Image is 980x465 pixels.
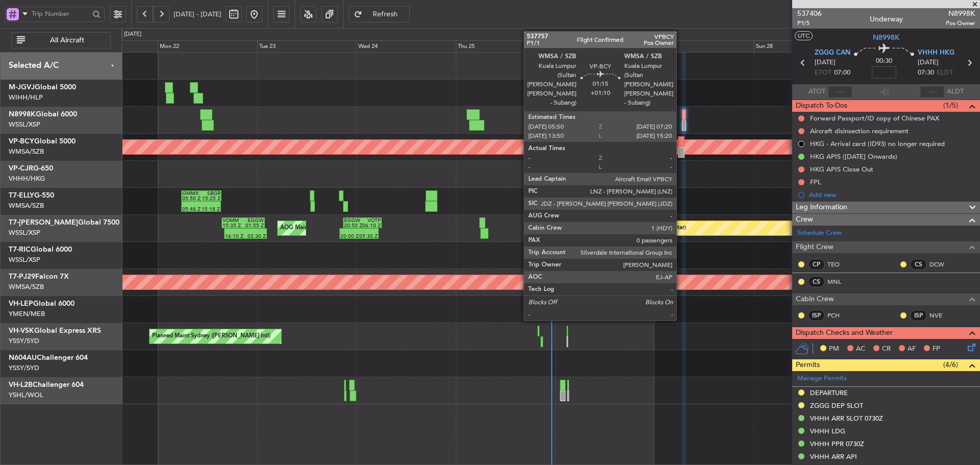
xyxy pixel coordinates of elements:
a: Manage Permits [797,374,847,384]
span: PM [829,344,839,354]
input: Trip Number [32,6,89,21]
a: VHHH/HKG [9,174,45,183]
div: Fri 26 [555,40,655,53]
div: FPL [810,178,821,186]
span: AC [856,344,865,354]
div: Forward Passport/ID copy of Chinese PAX [810,114,939,123]
span: M-JGVJ [9,84,35,91]
div: Aircraft disinsection requirement [810,127,909,135]
span: VH-VSK [9,327,34,334]
button: All Aircraft [11,32,111,48]
div: 20:00 Z [340,234,359,239]
div: 06:10 Z [362,223,381,228]
span: AF [908,344,916,354]
div: Mon 22 [158,40,257,53]
span: Refresh [364,11,406,18]
a: WMSA/SZB [9,282,44,291]
div: GMMX [182,191,201,196]
div: Thu 25 [456,40,555,53]
a: PCH [827,311,850,320]
div: EGGW [243,218,264,223]
div: 05:50 Z [182,196,201,201]
div: VHHH ARR SLOT 0730Z [810,414,883,423]
span: N8998K [873,32,899,43]
span: VP-BCY [9,138,34,145]
div: EGGW [344,218,362,223]
div: 20:50 Z [344,223,362,228]
div: AOG Maint London ([GEOGRAPHIC_DATA]) [280,221,395,236]
span: N8998K [946,8,975,19]
div: ZGGG DEP SLOT [810,401,863,410]
span: Dispatch To-Dos [796,100,847,112]
span: (4/6) [943,359,958,370]
span: N8998K [9,111,36,118]
div: SBGR [201,191,220,196]
div: VHHH LDG [810,427,845,435]
div: ISP [910,310,927,321]
div: 01:55 Z [243,223,264,228]
span: 00:30 [876,56,892,66]
div: VOMM [223,218,243,223]
div: 05:30 Z [359,234,378,239]
span: T7-ELLY [9,192,34,199]
span: All Aircraft [27,37,107,44]
span: VP-CJR [9,165,33,172]
a: T7-RICGlobal 6000 [9,246,72,253]
span: Pos Owner [946,19,975,28]
div: VHHH PPR 0730Z [810,439,864,448]
div: CS [808,276,825,287]
a: WIHH/HLP [9,93,43,102]
span: 537406 [797,8,822,19]
a: M-JGVJGlobal 5000 [9,84,76,91]
span: ZGGG CAN [815,48,850,58]
span: Leg Information [796,202,847,213]
a: VP-BCYGlobal 5000 [9,138,76,145]
a: VH-LEPGlobal 6000 [9,300,75,307]
a: T7-ELLYG-550 [9,192,54,199]
div: ISP [808,310,825,321]
a: WSSL/XSP [9,255,40,264]
a: YSSY/SYD [9,363,39,373]
div: 05:48 Z [182,207,201,212]
a: T7-[PERSON_NAME]Global 7500 [9,219,119,226]
span: CR [882,344,891,354]
span: 07:00 [834,68,850,78]
div: Wed 24 [356,40,456,53]
div: Sat 27 [654,40,754,53]
button: Refresh [349,6,410,22]
a: T7-PJ29Falcon 7X [9,273,69,280]
a: DCW [929,260,952,269]
div: CS [910,259,927,270]
span: Dispatch Checks and Weather [796,327,893,339]
span: (1/5) [943,100,958,111]
div: DEPARTURE [810,388,848,397]
a: WMSA/SZB [9,201,44,210]
div: 02:30 Z [246,234,266,239]
span: VH-L2B [9,381,33,388]
a: VH-VSKGlobal Express XRS [9,327,101,334]
div: 16:10 Z [225,234,246,239]
span: ELDT [937,68,953,78]
a: YSSY/SYD [9,336,39,346]
span: P1/5 [797,19,822,28]
a: WSSL/XSP [9,228,40,237]
span: ALDT [947,87,964,97]
a: YSHL/WOL [9,390,43,400]
span: Crew [796,214,813,226]
span: [DATE] [918,58,939,68]
div: 15:25 Z [201,196,220,201]
span: Permits [796,359,820,371]
div: HKG APIS ([DATE] Onwards) [810,152,897,161]
div: [DATE] [124,30,141,39]
span: FP [933,344,940,354]
div: HKG APIS Close Out [810,165,873,174]
input: --:-- [828,86,852,98]
div: Add new [809,190,975,199]
a: N604AUChallenger 604 [9,354,88,361]
div: Underway [870,14,903,25]
a: Schedule Crew [797,228,842,238]
a: WMSA/SZB [9,147,44,156]
a: MNL [827,277,850,286]
span: ETOT [815,68,831,78]
a: VH-L2BChallenger 604 [9,381,84,388]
